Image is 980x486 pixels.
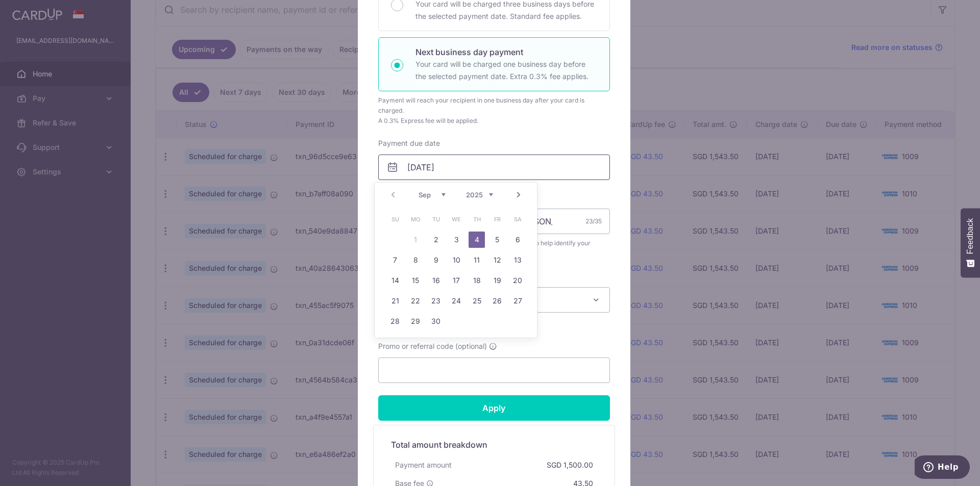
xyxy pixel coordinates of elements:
[378,116,610,126] div: A 0.3% Express fee will be applied.
[448,252,464,268] a: 10
[378,395,610,421] input: Apply
[966,218,975,254] span: Feedback
[407,272,424,289] a: 15
[448,232,464,248] a: 3
[387,293,403,309] a: 21
[407,313,424,329] a: 29
[428,211,444,227] span: Tuesday
[448,293,464,309] a: 24
[428,293,444,309] a: 23
[469,232,485,248] a: 4
[428,313,444,329] a: 30
[509,272,526,289] a: 20
[378,95,610,116] div: Payment will reach your recipient in one business day after your card is charged.
[509,232,526,248] a: 6
[415,46,597,58] p: Next business day payment
[489,293,505,309] a: 26
[407,252,424,268] a: 8
[469,211,485,227] span: Thursday
[391,456,456,474] div: Payment amount
[509,293,526,309] a: 27
[585,216,602,226] div: 23/35
[387,313,403,329] a: 28
[428,232,444,248] a: 2
[378,155,610,180] input: DD / MM / YYYY
[415,58,597,83] p: Your card will be charged one business day before the selected payment date. Extra 0.3% fee applies.
[407,293,424,309] a: 22
[509,252,526,268] a: 13
[448,272,464,289] a: 17
[961,208,980,277] button: Feedback - Show survey
[378,138,440,148] label: Payment due date
[387,272,403,289] a: 14
[489,211,505,227] span: Friday
[469,272,485,289] a: 18
[489,232,505,248] a: 5
[469,252,485,268] a: 11
[512,189,525,201] a: Next
[387,252,403,268] a: 7
[428,272,444,289] a: 16
[391,439,597,451] h5: Total amount breakdown
[387,211,403,227] span: Sunday
[448,211,464,227] span: Wednesday
[489,252,505,268] a: 12
[407,211,424,227] span: Monday
[915,455,970,481] iframe: Opens a widget where you can find more information
[489,272,505,289] a: 19
[378,341,487,351] span: Promo or referral code (optional)
[509,211,526,227] span: Saturday
[428,252,444,268] a: 9
[543,456,597,474] div: SGD 1,500.00
[469,293,485,309] a: 25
